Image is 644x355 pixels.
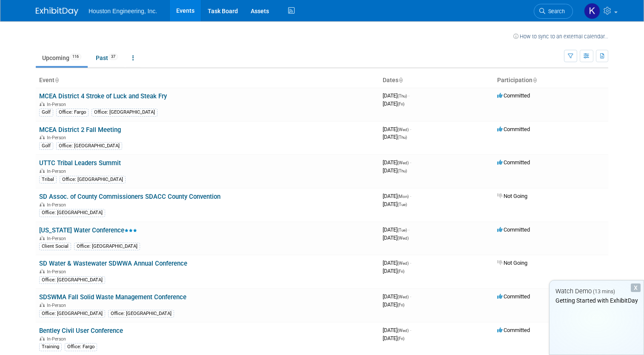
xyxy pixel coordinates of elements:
[47,135,69,140] span: In-Person
[408,92,409,99] span: -
[398,261,409,266] span: (Wed)
[47,303,69,308] span: In-Person
[383,268,404,274] span: [DATE]
[398,295,409,299] span: (Wed)
[383,260,411,266] span: [DATE]
[74,243,140,250] div: Office: [GEOGRAPHIC_DATA]
[398,160,409,165] span: (Wed)
[398,269,404,274] span: (Fri)
[47,336,69,342] span: In-Person
[383,235,409,241] span: [DATE]
[410,327,411,333] span: -
[398,336,404,341] span: (Fri)
[383,167,407,174] span: [DATE]
[497,92,530,99] span: Committed
[39,209,105,217] div: Office: [GEOGRAPHIC_DATA]
[39,142,53,150] div: Golf
[39,193,220,200] a: SD Assoc. of County Commissioners SDACC County Convention
[398,194,409,199] span: (Mon)
[497,193,527,199] span: Not Going
[56,142,122,150] div: Office: [GEOGRAPHIC_DATA]
[54,77,59,83] a: Sort by Event Name
[89,8,157,14] span: Houston Engineering, Inc.
[39,343,62,351] div: Training
[92,109,157,116] div: Office: [GEOGRAPHIC_DATA]
[36,7,78,16] img: ExhibitDay
[89,50,124,66] a: Past37
[36,50,88,66] a: Upcoming116
[513,33,608,40] a: How to sync to an external calendar...
[398,228,407,232] span: (Tue)
[550,296,644,305] div: Getting Started with ExhibitDay
[40,303,45,307] img: In-Person Event
[534,4,573,19] a: Search
[398,169,407,173] span: (Thu)
[39,92,167,100] a: MCEA District 4 Stroke of Luck and Steak Fry
[40,269,45,273] img: In-Person Event
[379,73,494,88] th: Dates
[497,159,530,166] span: Committed
[398,236,409,240] span: (Wed)
[593,289,615,295] span: (13 mins)
[39,159,121,167] a: UTTC Tribal Leaders Summit
[39,260,187,267] a: SD Water & Wastewater SDWWA Annual Conference
[383,201,407,207] span: [DATE]
[383,301,404,308] span: [DATE]
[497,260,527,266] span: Not Going
[39,293,186,301] a: SDSWMA Fall Solid Waste Management Conference
[39,176,57,183] div: Tribal
[383,100,404,107] span: [DATE]
[47,269,69,275] span: In-Person
[39,226,137,234] a: [US_STATE] Water Conference
[410,159,411,166] span: -
[398,77,403,83] a: Sort by Start Date
[70,54,81,60] span: 116
[497,293,530,300] span: Committed
[56,109,89,116] div: Office: Fargo
[383,159,411,166] span: [DATE]
[39,109,53,116] div: Golf
[383,134,407,140] span: [DATE]
[584,3,600,19] img: Kevin Martin
[60,176,126,183] div: Office: [GEOGRAPHIC_DATA]
[398,328,409,333] span: (Wed)
[383,335,404,341] span: [DATE]
[410,293,411,300] span: -
[383,226,409,233] span: [DATE]
[398,303,404,307] span: (Fri)
[47,169,69,174] span: In-Person
[65,343,97,351] div: Office: Fargo
[40,135,45,139] img: In-Person Event
[383,293,411,300] span: [DATE]
[398,127,409,132] span: (Wed)
[36,73,379,88] th: Event
[47,102,69,107] span: In-Person
[40,202,45,206] img: In-Person Event
[631,283,641,292] div: Dismiss
[39,243,71,250] div: Client Social
[39,310,105,318] div: Office: [GEOGRAPHIC_DATA]
[398,102,404,106] span: (Fri)
[398,135,407,140] span: (Thu)
[108,310,174,318] div: Office: [GEOGRAPHIC_DATA]
[497,126,530,132] span: Committed
[47,236,69,241] span: In-Person
[383,92,409,99] span: [DATE]
[383,126,411,132] span: [DATE]
[398,202,407,207] span: (Tue)
[40,336,45,341] img: In-Person Event
[550,287,644,296] div: Watch Demo
[410,260,411,266] span: -
[40,236,45,240] img: In-Person Event
[410,193,411,199] span: -
[47,202,69,208] span: In-Person
[497,226,530,233] span: Committed
[398,94,407,98] span: (Thu)
[497,327,530,333] span: Committed
[109,54,118,60] span: 37
[532,77,537,83] a: Sort by Participation Type
[39,327,123,335] a: Bentley Civil User Conference
[408,226,409,233] span: -
[383,193,411,199] span: [DATE]
[40,102,45,106] img: In-Person Event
